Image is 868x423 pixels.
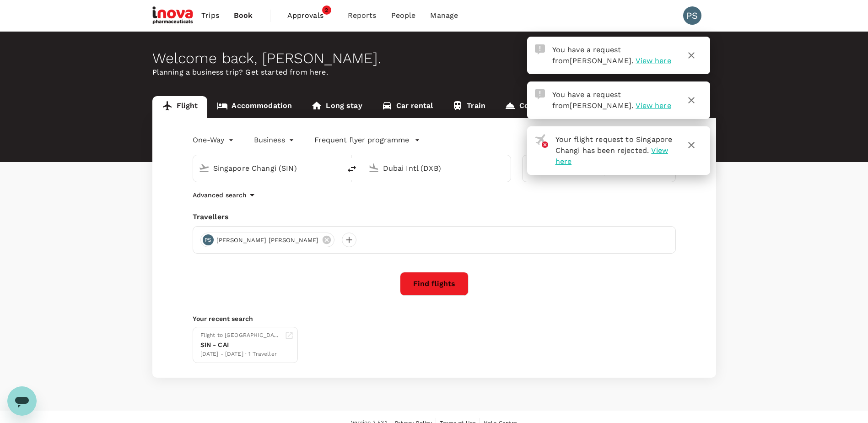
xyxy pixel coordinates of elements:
[372,96,443,118] a: Car rental
[193,211,676,222] div: Travellers
[341,158,363,180] button: delete
[287,10,333,21] span: Approvals
[636,56,671,65] span: View here
[152,50,716,67] div: Welcome back , [PERSON_NAME] .
[334,167,336,169] button: Open
[211,236,324,245] span: [PERSON_NAME] [PERSON_NAME]
[203,234,214,245] div: PS
[636,101,671,110] span: View here
[442,96,495,118] a: Train
[314,135,409,146] p: Frequent flyer programme
[430,10,458,21] span: Manage
[383,161,491,175] input: Going to
[535,134,548,148] img: flight-rejected
[570,101,631,110] span: [PERSON_NAME]
[200,233,334,247] div: PS[PERSON_NAME] [PERSON_NAME]
[555,135,673,155] span: Your flight request to Singapore Changi has been rejected.
[152,96,208,118] a: Flight
[504,167,506,169] button: Open
[495,96,566,118] a: Concierge
[7,386,37,416] iframe: Button to launch messaging window
[200,340,281,350] div: SIN - CAI
[552,45,634,65] span: You have a request from .
[400,272,469,296] button: Find flights
[193,190,247,200] p: Advanced search
[152,67,716,78] p: Planning a business trip? Get started from here.
[302,96,372,118] a: Long stay
[152,5,194,26] img: iNova Pharmaceuticals
[234,10,253,21] span: Book
[200,331,281,340] div: Flight to [GEOGRAPHIC_DATA]
[213,161,322,175] input: Depart from
[254,133,296,147] div: Business
[193,133,236,147] div: One-Way
[201,10,219,21] span: Trips
[535,44,545,54] img: Approval Request
[570,56,631,65] span: [PERSON_NAME]
[207,96,302,118] a: Accommodation
[314,135,420,146] button: Frequent flyer programme
[552,90,634,110] span: You have a request from .
[193,314,676,323] p: Your recent search
[683,6,701,25] div: PS
[322,5,331,15] span: 2
[535,89,545,99] img: Approval Request
[200,350,281,359] div: [DATE] - [DATE] · 1 Traveller
[391,10,416,21] span: People
[193,190,258,201] button: Advanced search
[348,10,377,21] span: Reports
